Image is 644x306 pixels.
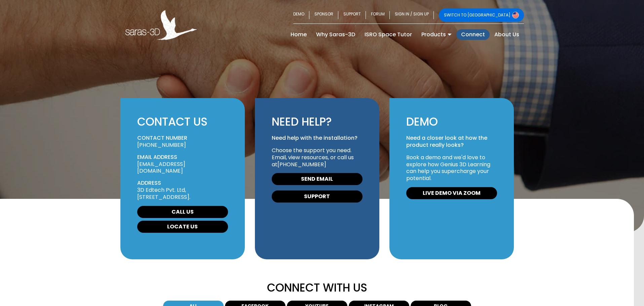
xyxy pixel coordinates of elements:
[417,29,456,40] a: Products
[125,10,197,40] img: Saras 3D
[311,29,360,40] a: Why Saras-3D
[272,135,363,142] p: Need help with the installation?
[137,221,228,233] a: LOCATE US
[406,187,497,199] a: LIVE DEMO VIA ZOOM
[366,8,390,22] a: FORUM
[360,29,417,40] a: ISRO Space Tutor
[293,8,309,22] a: DEMO
[512,12,519,18] img: Switch to USA
[406,135,497,149] p: Need a closer look at how the product really looks?
[137,206,228,218] a: CALL US
[309,8,338,22] a: SPONSOR
[272,190,363,203] a: SUPPORT
[490,29,524,40] a: About Us
[272,115,363,129] p: NEED HELP?
[137,154,228,161] p: EMAIL ADDRESS
[137,187,228,201] p: 3D Edtech Pvt. Ltd, [STREET_ADDRESS].
[137,160,185,175] a: [EMAIL_ADDRESS][DOMAIN_NAME]
[439,8,524,22] a: SWITCH TO [GEOGRAPHIC_DATA]
[286,29,311,40] a: Home
[154,281,480,295] p: CONNECT WITH US
[137,135,228,142] p: CONTACT NUMBER
[277,161,326,168] a: [PHONE_NUMBER]
[272,147,363,168] p: Choose the support you need. Email, view resources, or call us at
[338,8,366,22] a: SUPPORT
[137,180,228,187] p: ADDRESS
[406,115,497,129] p: DEMO
[406,154,497,182] p: Book a demo and we'd love to explore how Genius 3D Learning can help you supercharge your potential.
[456,29,490,40] a: Connect
[390,8,434,22] a: SIGN IN / SIGN UP
[272,173,363,185] a: SEND EMAIL
[137,141,186,149] a: [PHONE_NUMBER]
[137,115,228,129] h1: CONTACT US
